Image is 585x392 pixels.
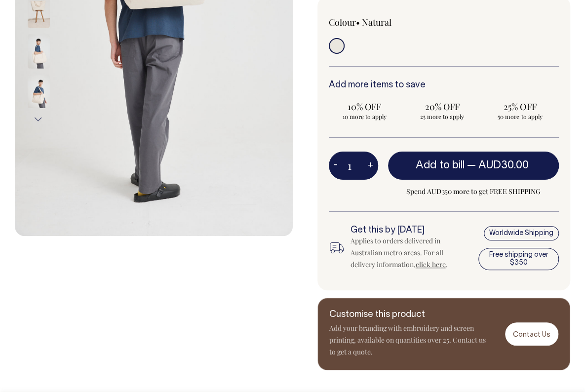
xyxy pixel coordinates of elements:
input: 25% OFF 50 more to apply [484,98,555,123]
input: 20% OFF 25 more to apply [406,98,478,123]
span: 50 more to apply [489,113,550,120]
a: click here [416,260,446,269]
span: • [356,16,360,28]
span: Add to bill [416,160,464,170]
div: Applies to orders delivered in Australian metro areas. For all delivery information, . [351,235,454,271]
span: 25 more to apply [411,113,473,120]
span: 10 more to apply [334,113,395,120]
span: 25% OFF [489,101,550,113]
p: Add your branding with embroidery and screen printing, available on quantities over 25. Contact u... [329,322,487,358]
button: Next [31,108,46,130]
label: Natural [362,16,391,28]
input: 10% OFF 10 more to apply [329,98,400,123]
h6: Customise this product [329,310,487,320]
button: + [363,156,378,176]
h6: Get this by [DATE] [351,226,454,235]
span: — [467,160,531,170]
div: Colour [329,16,421,28]
span: 10% OFF [334,101,395,113]
img: natural [28,74,50,109]
img: natural [28,34,50,68]
a: Contact Us [505,322,558,346]
button: - [329,156,343,176]
span: 20% OFF [411,101,473,113]
span: Spend AUD350 more to get FREE SHIPPING [388,186,559,197]
span: AUD30.00 [478,160,528,170]
button: Add to bill —AUD30.00 [388,152,559,179]
h6: Add more items to save [329,80,559,90]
